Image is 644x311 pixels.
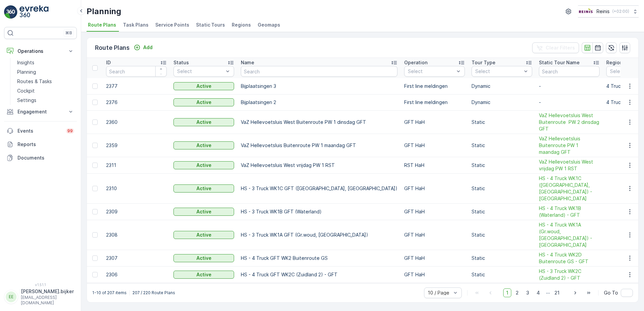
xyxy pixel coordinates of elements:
p: VaZ Hellevoetsluis West Buitenroute PW 1 dinsdag GFT [241,119,397,126]
p: [PERSON_NAME].bijker [21,288,74,295]
p: Bijplaatsingen 3 [241,83,397,90]
p: Operation [404,59,427,66]
span: 21 [551,288,562,297]
p: Active [196,255,212,262]
p: Reports [18,141,74,148]
button: Active [173,161,234,169]
span: 1 [503,288,511,297]
p: Name [241,59,254,66]
a: Documents [4,151,77,165]
button: Active [173,184,234,193]
p: 2308 [106,232,167,238]
p: Reinis [597,8,610,15]
button: Active [173,208,234,216]
button: Engagement [4,105,77,118]
span: HS - 4 Truck WK1A (Gr.woud, [GEOGRAPHIC_DATA]) - [GEOGRAPHIC_DATA] [539,221,600,248]
a: HS - 4 Truck WK1A (Gr.woud, Maaswijk Oost) - GFT [539,221,600,248]
p: GFT HaH [404,142,465,149]
p: Select [475,68,522,75]
a: Cockpit [14,86,77,96]
p: Cockpit [17,88,35,94]
p: Active [196,83,212,90]
p: HS - 3 Truck WK1A GFT (Gr.woud, [GEOGRAPHIC_DATA]) [241,232,397,238]
p: Routes & Tasks [17,78,52,85]
div: Toggle Row Selected [92,272,98,277]
p: HS - 4 Truck GFT WK2 Buitenroute GS [241,255,397,262]
span: Task Plans [123,22,149,28]
a: Settings [14,96,77,105]
img: Reinis-Logo-Vrijstaand_Tekengebied-1-copy2_aBO4n7j.png [578,8,594,15]
a: VaZ Hellevoetsluis West Buitenroute PW 2 dinsdag GFT [539,112,600,132]
button: Add [131,43,155,51]
a: HS - 3 Truck WK2C (Zuidland 2) - GFT [539,268,600,281]
p: Static [472,255,532,262]
button: Active [173,82,234,90]
p: Bijplaatsingen 2 [241,99,397,106]
p: 2310 [106,185,167,192]
p: 2377 [106,83,167,90]
p: 207 / 220 Route Plans [132,290,175,296]
img: logo [4,5,18,19]
span: 3 [523,288,532,297]
div: Toggle Row Selected [92,143,98,148]
div: Toggle Row Selected [92,232,98,238]
p: Dynamic [472,99,532,106]
p: Active [196,185,212,192]
button: Active [173,231,234,239]
a: Reports [4,138,77,151]
span: Static Tours [196,22,225,28]
a: Events99 [4,124,77,138]
p: Static [472,232,532,238]
p: First line meldingen [404,99,465,106]
p: Static [472,185,532,192]
a: Insights [14,58,77,67]
p: GFT HaH [404,119,465,126]
p: Planning [17,69,36,75]
a: Planning [14,67,77,77]
p: 2311 [106,162,167,169]
p: 2360 [106,119,167,126]
p: Operations [18,48,63,55]
button: Active [173,118,234,126]
p: Add [143,44,153,51]
p: Events [18,128,62,134]
span: VaZ Hellevoetsluis West vrijdag PW 1 RST [539,159,600,172]
button: Operations [4,44,77,58]
p: HS - 4 Truck GFT WK2C (Zuidland 2) - GFT [241,271,397,278]
p: First line meldingen [404,83,465,90]
p: GFT HaH [404,271,465,278]
p: ( +02:00 ) [612,9,629,14]
p: [EMAIL_ADDRESS][DOMAIN_NAME] [21,295,74,306]
p: GFT HaH [404,185,465,192]
span: HS - 4 Truck WK1B (Waterland) - GFT [539,205,600,218]
p: GFT HaH [404,232,465,238]
input: Search [106,66,167,77]
div: Toggle Row Selected [92,255,98,261]
span: HS - 4 Truck WK1C ([GEOGRAPHIC_DATA], [GEOGRAPHIC_DATA]) - [GEOGRAPHIC_DATA] [539,175,600,202]
input: Search [539,66,600,77]
p: 99 [67,128,73,134]
p: Active [196,99,212,106]
div: Toggle Row Selected [92,100,98,105]
span: Geomaps [258,22,280,28]
p: Engagement [18,108,63,115]
p: 1-10 of 207 items [92,290,127,296]
span: Service Points [155,22,189,28]
a: HS - 4 Truck WK2D Buitenroute GS - GFT [539,251,600,265]
div: Toggle Row Selected [92,209,98,214]
p: Static [472,208,532,215]
p: Tour Type [472,59,495,66]
p: ⌘B [65,30,72,36]
p: Active [196,142,212,149]
p: Static [472,119,532,126]
p: Static [472,142,532,149]
span: 4 [534,288,543,297]
span: Route Plans [88,22,116,28]
div: EE [6,291,17,302]
p: GFT HaH [404,208,465,215]
p: Select [177,68,224,75]
p: 2359 [106,142,167,149]
a: VaZ Hellevoetsluis Buitenroute PW 1 maandag GFT [539,135,600,155]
